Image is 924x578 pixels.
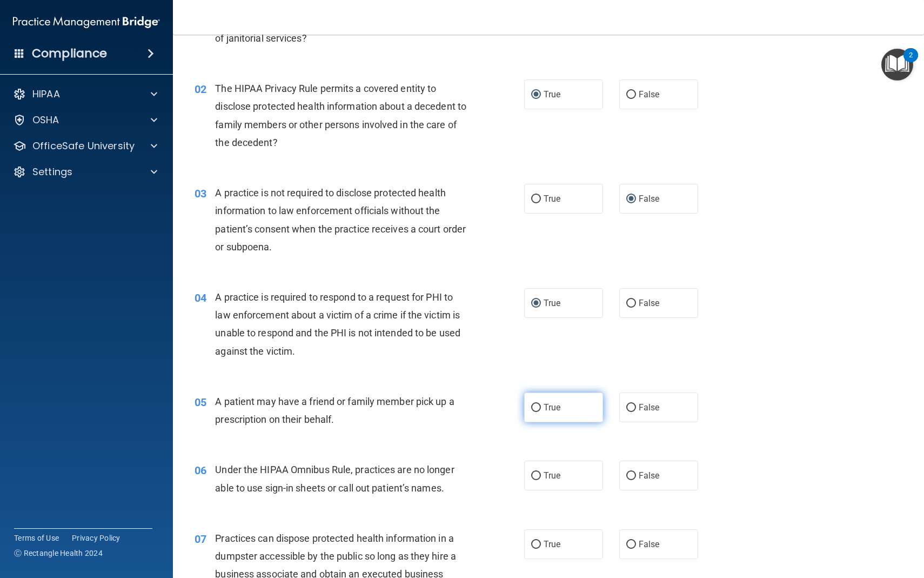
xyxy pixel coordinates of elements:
span: A practice is required to respond to a request for PHI to law enforcement about a victim of a cri... [215,291,460,357]
span: A practice is not required to disclose protected health information to law enforcement officials ... [215,187,466,253]
a: Settings [13,165,157,178]
p: HIPAA [32,88,60,101]
span: True [544,89,560,99]
h4: Compliance [32,46,107,61]
span: 07 [195,533,206,546]
span: 05 [195,396,206,409]
span: False [639,539,660,549]
span: False [639,89,660,99]
span: True [544,402,560,413]
p: OSHA [32,114,59,127]
span: True [544,298,560,308]
span: 02 [195,83,206,96]
span: True [544,539,560,549]
span: False [639,194,660,204]
input: False [626,195,636,203]
span: A patient may have a friend or family member pick up a prescription on their behalf. [215,396,454,425]
input: True [531,472,541,480]
input: False [626,91,636,99]
span: True [544,470,560,481]
p: OfficeSafe University [32,139,135,152]
span: 04 [195,291,206,304]
span: False [639,298,660,308]
input: False [626,300,636,308]
span: False [639,470,660,481]
a: Terms of Use [14,533,59,543]
input: True [531,300,541,308]
input: False [626,472,636,480]
input: True [531,541,541,549]
input: True [531,404,541,412]
span: False [639,402,660,413]
span: True [544,194,560,204]
span: Under the HIPAA Omnibus Rule, practices are no longer able to use sign-in sheets or call out pati... [215,464,454,493]
p: Settings [32,165,72,178]
span: 03 [195,187,206,200]
div: 2 [909,55,913,69]
input: True [531,91,541,99]
span: The HIPAA Privacy Rule permits a covered entity to disclose protected health information about a ... [215,83,466,148]
span: Ⓒ Rectangle Health 2024 [14,548,103,559]
input: False [626,404,636,412]
a: OSHA [13,114,157,127]
input: False [626,541,636,549]
span: 06 [195,464,206,477]
button: Open Resource Center, 2 new notifications [881,49,913,81]
a: Privacy Policy [72,533,120,543]
input: True [531,195,541,203]
a: OfficeSafe University [13,139,157,152]
a: HIPAA [13,88,157,101]
img: PMB logo [13,11,160,33]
